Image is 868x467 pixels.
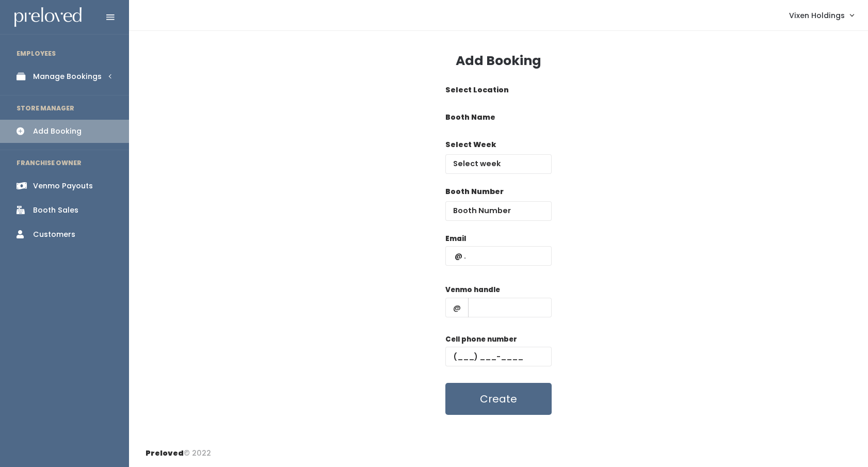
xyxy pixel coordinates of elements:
[33,181,93,191] div: Venmo Payouts
[445,154,552,174] input: Select week
[445,139,496,150] label: Select Week
[33,126,82,137] div: Add Booking
[445,112,495,123] label: Booth Name
[445,246,552,266] input: @ .
[33,229,75,240] div: Customers
[146,440,211,459] div: © 2022
[445,85,509,95] label: Select Location
[445,347,552,366] input: (___) ___-____
[445,186,504,197] label: Booth Number
[779,4,864,26] a: Vixen Holdings
[146,448,184,458] span: Preloved
[445,201,552,221] input: Booth Number
[445,234,466,244] label: Email
[33,71,102,82] div: Manage Bookings
[445,334,517,345] label: Cell phone number
[456,54,541,68] h3: Add Booking
[445,285,500,295] label: Venmo handle
[445,298,469,317] span: @
[33,205,78,216] div: Booth Sales
[14,7,82,27] img: preloved logo
[789,10,845,21] span: Vixen Holdings
[445,383,552,415] button: Create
